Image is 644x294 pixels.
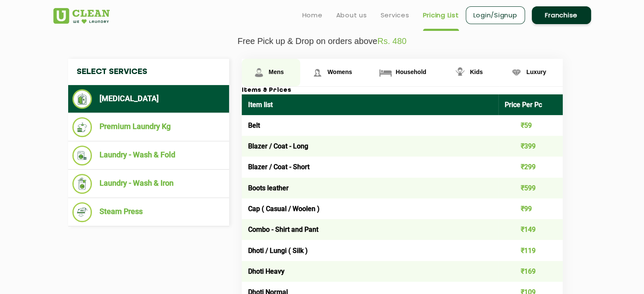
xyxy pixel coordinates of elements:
[498,261,563,282] td: ₹169
[498,136,563,157] td: ₹399
[72,117,92,137] img: Premium Laundry Kg
[377,36,406,46] span: Rs. 480
[466,6,525,24] a: Login/Signup
[336,10,367,20] a: About us
[72,117,225,137] li: Premium Laundry Kg
[498,240,563,261] td: ₹119
[395,69,426,75] span: Household
[532,6,591,24] a: Franchise
[72,174,225,194] li: Laundry - Wash & Iron
[242,115,499,136] td: Belt
[498,157,563,177] td: ₹299
[242,94,499,115] th: Item list
[381,10,409,20] a: Services
[509,65,524,80] img: Luxury
[242,240,499,261] td: Dhoti / Lungi ( Silk )
[242,136,499,157] td: Blazer / Coat - Long
[526,69,546,75] span: Luxury
[72,202,92,222] img: Steam Press
[72,174,92,194] img: Laundry - Wash & Iron
[378,65,393,80] img: Household
[72,89,225,109] li: [MEDICAL_DATA]
[498,178,563,198] td: ₹599
[68,59,229,85] h4: Select Services
[453,65,467,80] img: Kids
[72,89,92,109] img: Dry Cleaning
[327,69,352,75] span: Womens
[53,8,110,24] img: UClean Laundry and Dry Cleaning
[242,219,499,240] td: Combo - Shirt and Pant
[498,198,563,219] td: ₹99
[72,146,225,165] li: Laundry - Wash & Fold
[470,69,483,75] span: Kids
[423,10,459,20] a: Pricing List
[242,261,499,282] td: Dhoti Heavy
[242,87,563,94] h3: Items & Prices
[53,36,591,46] p: Free Pick up & Drop on orders above
[242,178,499,198] td: Boots leather
[242,157,499,177] td: Blazer / Coat - Short
[302,10,323,20] a: Home
[498,94,563,115] th: Price Per Pc
[72,202,225,222] li: Steam Press
[269,69,284,75] span: Mens
[498,219,563,240] td: ₹149
[498,115,563,136] td: ₹59
[242,198,499,219] td: Cap ( Casual / Woolen )
[252,65,266,80] img: Mens
[72,146,92,165] img: Laundry - Wash & Fold
[310,65,325,80] img: Womens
